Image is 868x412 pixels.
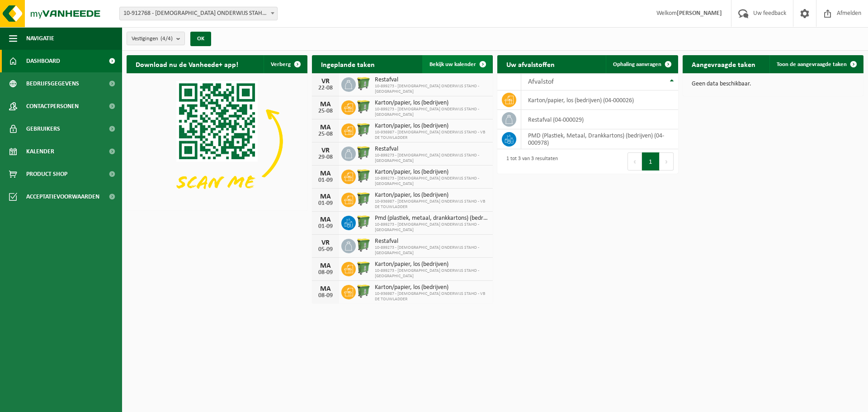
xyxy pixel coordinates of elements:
count: (4/4) [160,36,173,42]
a: Toon de aangevraagde taken [769,55,863,73]
img: WB-0770-HPE-GN-50 [356,284,371,299]
td: restafval (04-000029) [521,110,678,129]
span: Pmd (plastiek, metaal, drankkartons) (bedrijven) [375,215,488,222]
span: Acceptatievoorwaarden [26,185,99,208]
div: 25-08 [316,131,335,137]
div: 01-09 [316,177,335,184]
div: MA [316,262,335,270]
span: Karton/papier, los (bedrijven) [375,192,488,199]
span: Restafval [375,146,488,153]
span: Bekijk uw kalender [429,62,476,67]
div: MA [316,216,335,223]
div: MA [316,170,335,177]
img: WB-0770-HPE-GN-50 [356,145,371,161]
div: MA [316,124,335,131]
span: Karton/papier, los (bedrijven) [375,261,488,268]
img: WB-0770-HPE-GN-50 [356,76,371,91]
td: karton/papier, los (bedrijven) (04-000026) [521,90,678,110]
h2: Uw afvalstoffen [497,55,564,73]
span: 10-936987 - [DEMOGRAPHIC_DATA] ONDERWIJS STAHO - VB DE TOUWLADDER [375,130,488,141]
span: Toon de aangevraagde taken [777,62,847,67]
div: 05-09 [316,246,335,253]
img: WB-0770-HPE-GN-50 [356,191,371,207]
span: Gebruikers [26,118,60,140]
div: MA [316,101,335,108]
div: MA [316,193,335,200]
img: WB-0770-HPE-GN-50 [356,99,371,114]
span: 10-936987 - [DEMOGRAPHIC_DATA] ONDERWIJS STAHO - VB DE TOUWLADDER [375,199,488,210]
div: 1 tot 3 van 3 resultaten [502,152,558,171]
span: Karton/papier, los (bedrijven) [375,99,488,107]
span: 10-936987 - [DEMOGRAPHIC_DATA] ONDERWIJS STAHO - VB DE TOUWLADDER [375,291,488,302]
div: VR [316,239,335,246]
span: 10-899273 - [DEMOGRAPHIC_DATA] ONDERWIJS STAHO - [GEOGRAPHIC_DATA] [375,176,488,187]
span: Contactpersonen [26,95,79,118]
h2: Download nu de Vanheede+ app! [127,55,247,73]
span: Kalender [26,140,54,163]
a: Bekijk uw kalender [422,55,492,73]
span: Ophaling aanvragen [613,62,661,67]
h2: Ingeplande taken [312,55,384,73]
span: 10-912768 - KATHOLIEK ONDERWIJS STAHO - STADEN [119,7,278,20]
h2: Aangevraagde taken [683,55,764,73]
span: Verberg [271,62,291,67]
button: Verberg [264,55,307,73]
button: Previous [627,152,642,170]
button: Next [660,152,674,170]
td: PMD (Plastiek, Metaal, Drankkartons) (bedrijven) (04-000978) [521,129,678,149]
span: Karton/papier, los (bedrijven) [375,123,488,130]
div: 01-09 [316,200,335,207]
button: 1 [642,152,660,170]
div: VR [316,78,335,85]
span: Karton/papier, los (bedrijven) [375,284,488,291]
span: 10-899273 - [DEMOGRAPHIC_DATA] ONDERWIJS STAHO - [GEOGRAPHIC_DATA] [375,107,488,118]
span: Restafval [375,76,488,84]
div: 01-09 [316,223,335,230]
button: OK [190,32,211,46]
img: WB-0770-HPE-GN-50 [356,237,371,253]
span: 10-899273 - [DEMOGRAPHIC_DATA] ONDERWIJS STAHO - [GEOGRAPHIC_DATA] [375,84,488,95]
div: 22-08 [316,85,335,91]
span: 10-899273 - [DEMOGRAPHIC_DATA] ONDERWIJS STAHO - [GEOGRAPHIC_DATA] [375,268,488,279]
div: VR [316,147,335,154]
button: Vestigingen(4/4) [127,32,185,45]
span: 10-899273 - [DEMOGRAPHIC_DATA] ONDERWIJS STAHO - [GEOGRAPHIC_DATA] [375,222,488,233]
img: WB-0770-HPE-GN-50 [356,168,371,184]
div: 29-08 [316,154,335,161]
span: Vestigingen [132,32,173,46]
span: Restafval [375,238,488,245]
div: MA [316,285,335,293]
span: 10-912768 - KATHOLIEK ONDERWIJS STAHO - STADEN [120,7,277,20]
img: WB-0770-HPE-GN-50 [356,122,371,137]
span: Product Shop [26,163,67,185]
img: WB-0770-HPE-GN-50 [356,214,371,230]
span: Karton/papier, los (bedrijven) [375,169,488,176]
img: Download de VHEPlus App [127,73,307,209]
div: 08-09 [316,293,335,299]
strong: [PERSON_NAME] [677,10,722,17]
p: Geen data beschikbaar. [692,81,854,87]
span: 10-899273 - [DEMOGRAPHIC_DATA] ONDERWIJS STAHO - [GEOGRAPHIC_DATA] [375,245,488,256]
span: Afvalstof [528,78,554,85]
div: 25-08 [316,108,335,114]
div: 08-09 [316,270,335,276]
span: Dashboard [26,50,60,72]
a: Ophaling aanvragen [606,55,677,73]
span: Bedrijfsgegevens [26,72,79,95]
span: Navigatie [26,27,54,50]
span: 10-899273 - [DEMOGRAPHIC_DATA] ONDERWIJS STAHO - [GEOGRAPHIC_DATA] [375,153,488,164]
img: WB-0770-HPE-GN-50 [356,260,371,276]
